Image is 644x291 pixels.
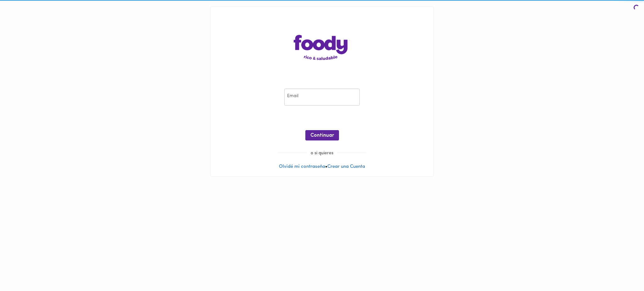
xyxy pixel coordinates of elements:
[327,164,365,169] a: Crear una Cuenta
[310,133,334,139] span: Continuar
[307,151,337,156] span: o si quieres
[284,89,360,106] input: pepitoperez@gmail.com
[305,130,339,140] button: Continuar
[294,35,350,60] img: logo-main-page.png
[608,255,638,285] iframe: Messagebird Livechat Widget
[211,7,433,176] div: •
[279,164,325,169] a: Olvidé mi contraseña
